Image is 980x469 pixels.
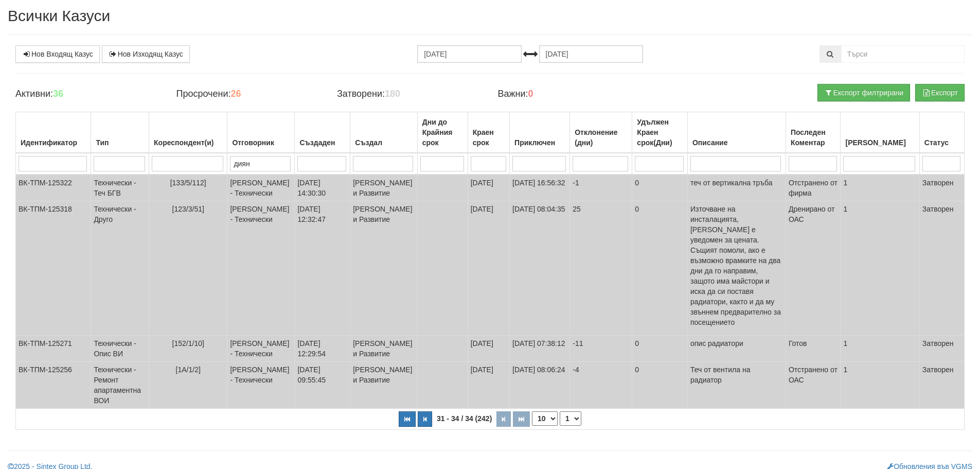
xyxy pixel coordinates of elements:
[789,366,838,384] span: Отстранено от ОАС
[337,89,482,99] h4: Затворени:
[418,411,432,427] button: Предишна страница
[350,201,418,336] td: [PERSON_NAME] и Развитие
[15,45,100,63] a: Нов Входящ Казус
[91,336,149,362] td: Технически - Опис ВИ
[399,411,416,427] button: Първа страница
[16,175,91,201] td: ВК-ТПМ-125322
[468,112,509,153] th: Краен срок: No sort applied, activate to apply an ascending sort
[510,336,570,362] td: [DATE] 07:38:12
[841,112,919,153] th: Брой Файлове: No sort applied, activate to apply an ascending sort
[172,205,204,213] span: [123/3/51]
[632,112,688,153] th: Удължен Краен срок(Дни): No sort applied, activate to apply an ascending sort
[532,411,558,426] select: Брой редове на страница
[512,135,567,150] div: Приключен
[8,7,972,24] h2: Всички Казуси
[570,112,632,153] th: Отклонение (дни): No sort applied, activate to apply an ascending sort
[841,336,919,362] td: 1
[919,112,964,153] th: Статус: No sort applied, activate to apply an ascending sort
[353,135,415,150] div: Създал
[843,135,916,150] div: [PERSON_NAME]
[149,112,227,153] th: Кореспондент(и): No sort applied, activate to apply an ascending sort
[295,112,350,153] th: Създаден: No sort applied, activate to apply an ascending sort
[570,336,632,362] td: -11
[16,336,91,362] td: ВК-ТПМ-125271
[510,112,570,153] th: Приключен: No sort applied, activate to apply an ascending sort
[632,362,688,409] td: 0
[297,135,347,150] div: Създаден
[227,362,295,409] td: [PERSON_NAME] - Технически
[841,175,919,201] td: 1
[295,201,350,336] td: [DATE] 12:32:47
[510,201,570,336] td: [DATE] 08:04:35
[919,175,964,201] td: Затворен
[915,84,965,101] button: Експорт
[789,179,838,197] span: Отстранено от фирма
[789,125,838,150] div: Последен Коментар
[841,201,919,336] td: 1
[15,89,161,99] h4: Активни:
[91,175,149,201] td: Технически - Теч БГВ
[176,366,201,374] span: [1А/1/2]
[91,362,149,409] td: Технически - Ремонт апартаментна ВОИ
[635,115,685,150] div: Удължен Краен срок(Дни)
[687,112,786,153] th: Описание: No sort applied, activate to apply an ascending sort
[420,115,465,150] div: Дни до Крайния срок
[919,201,964,336] td: Затворен
[434,414,494,423] span: 31 - 34 / 34 (242)
[91,112,149,153] th: Тип: No sort applied, activate to apply an ascending sort
[468,175,509,201] td: [DATE]
[690,338,783,349] p: опис радиатори
[295,175,350,201] td: [DATE] 14:30:30
[922,135,961,150] div: Статус
[350,175,418,201] td: [PERSON_NAME] и Развитие
[510,362,570,409] td: [DATE] 08:06:24
[227,112,295,153] th: Отговорник: No sort applied, activate to apply an ascending sort
[632,336,688,362] td: 0
[786,112,841,153] th: Последен Коментар: No sort applied, activate to apply an ascending sort
[570,362,632,409] td: -4
[385,89,400,99] b: 180
[570,201,632,336] td: 25
[471,125,507,150] div: Краен срок
[690,364,783,385] p: Теч от вентила на радиатор
[513,411,530,427] button: Последна страница
[497,89,643,99] h4: Важни:
[417,112,468,153] th: Дни до Крайния срок: No sort applied, activate to apply an ascending sort
[690,204,783,327] p: Източване на инсталацията, [PERSON_NAME] е уведомен за цената. Същият помоли, ако е възможно врам...
[230,89,241,99] b: 26
[841,362,919,409] td: 1
[468,201,509,336] td: [DATE]
[570,175,632,201] td: -1
[468,336,509,362] td: [DATE]
[789,205,834,223] span: Дренирано от ОАС
[690,135,783,150] div: Описание
[172,339,204,348] span: [152/1/10]
[53,89,63,99] b: 36
[170,179,206,187] span: [133/5/112]
[152,135,224,150] div: Кореспондент(и)
[94,135,146,150] div: Тип
[690,178,783,188] p: теч от вертикална тръба
[350,112,418,153] th: Създал: No sort applied, activate to apply an ascending sort
[176,89,321,99] h4: Просрочени:
[227,201,295,336] td: [PERSON_NAME] - Технически
[16,112,91,153] th: Идентификатор: No sort applied, activate to apply an ascending sort
[350,336,418,362] td: [PERSON_NAME] и Развитие
[102,45,190,63] a: Нов Изходящ Казус
[468,362,509,409] td: [DATE]
[91,201,149,336] td: Технически - Друго
[632,201,688,336] td: 0
[573,125,629,150] div: Отклонение (дни)
[16,201,91,336] td: ВК-ТПМ-125318
[919,362,964,409] td: Затворен
[632,175,688,201] td: 0
[817,84,910,101] button: Експорт филтрирани
[350,362,418,409] td: [PERSON_NAME] и Развитие
[528,89,533,99] b: 0
[19,135,88,150] div: Идентификатор
[496,411,511,427] button: Следваща страница
[230,135,292,150] div: Отговорник
[16,362,91,409] td: ВК-ТПМ-125256
[919,336,964,362] td: Затворен
[560,411,581,426] select: Страница номер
